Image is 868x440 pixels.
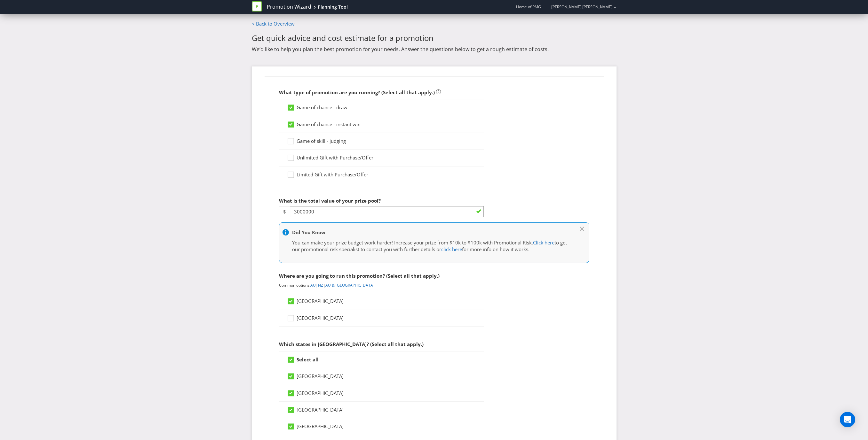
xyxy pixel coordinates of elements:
[297,138,346,144] span: Game of skill - judging
[533,239,554,246] a: Click here
[297,171,368,178] span: Limited Gift with Purchase/Offer
[310,282,316,288] a: AU
[297,104,347,111] span: Game of chance - draw
[252,46,617,53] p: We’d like to help you plan the best promotion for your needs. Answer the questions below to get a...
[279,89,435,96] span: What type of promotion are you running? (Select all that apply.)
[325,282,374,288] a: AU & [GEOGRAPHIC_DATA]
[318,4,348,10] div: Planning Tool
[292,239,567,252] span: to get our promotional risk specialist to contact you with further details or
[516,4,541,10] span: Home of PMG
[297,423,344,429] span: [GEOGRAPHIC_DATA]
[323,282,325,288] span: |
[279,282,310,288] span: Common options:
[279,197,381,204] span: What is the total value of your prize pool?
[297,373,344,379] span: [GEOGRAPHIC_DATA]
[279,341,424,347] span: Which states in [GEOGRAPHIC_DATA]? (Select all that apply.)
[297,121,361,127] span: Game of chance - instant win
[441,246,462,252] a: click here
[267,3,311,11] a: Promotion Wizard
[297,154,373,161] span: Unlimited Gift with Purchase/Offer
[297,356,319,363] strong: Select all
[318,282,323,288] a: NZ
[840,412,855,427] div: Open Intercom Messenger
[297,298,344,304] span: [GEOGRAPHIC_DATA]
[545,4,612,10] a: [PERSON_NAME] [PERSON_NAME]
[279,269,484,282] div: Where are you going to run this promotion? (Select all that apply.)
[462,246,530,252] span: for more info on how it works.
[292,239,533,246] span: You can make your prize budget work harder! Increase your prize from $10k to $100k with Promotion...
[297,390,344,396] span: [GEOGRAPHIC_DATA]
[279,206,290,217] span: $
[316,282,318,288] span: |
[252,34,617,42] h2: Get quick advice and cost estimate for a promotion
[297,315,344,321] span: [GEOGRAPHIC_DATA]
[297,406,344,413] span: [GEOGRAPHIC_DATA]
[252,20,295,27] a: < Back to Overview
